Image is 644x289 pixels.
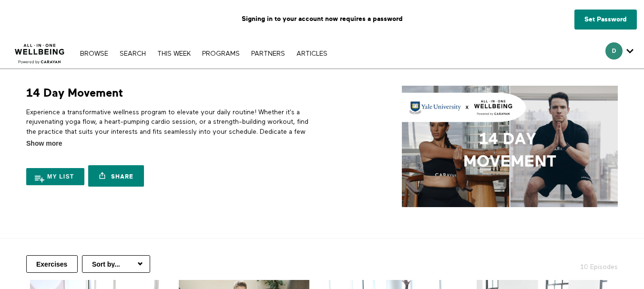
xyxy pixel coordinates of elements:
p: Signing in to your account now requires a password [7,7,637,31]
div: Secondary [598,38,641,69]
img: 14 Day Movement [402,86,618,207]
p: Experience a transformative wellness program to elevate your daily routine! Whether it's a rejuve... [26,108,318,156]
h2: 10 Episodes [516,255,624,272]
img: CARAVAN [11,37,69,65]
span: Show more [26,139,62,149]
a: Browse [75,50,113,57]
button: My list [26,168,84,185]
h1: 14 Day Movement [26,86,123,100]
a: THIS WEEK [153,50,195,57]
nav: Primary [75,49,332,58]
a: PROGRAMS [197,50,245,57]
a: PARTNERS [246,50,290,57]
a: ARTICLES [292,50,332,57]
a: Share [88,165,143,187]
a: Set Password [574,10,637,30]
a: Search [115,50,151,57]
